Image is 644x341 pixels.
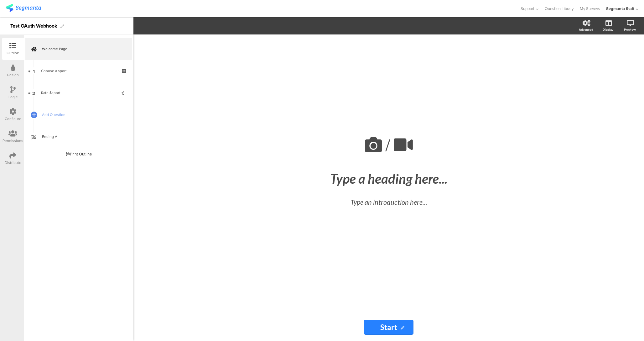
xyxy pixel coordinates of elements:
[33,67,35,74] span: 1
[32,89,35,96] span: 2
[606,6,634,12] div: Segmanta Staff
[521,6,534,12] span: Support
[279,197,498,207] div: Type an introduction here...
[624,27,636,32] div: Preview
[66,151,92,157] div: Print Outline
[25,82,132,104] a: 2 Rate $sport
[603,27,613,32] div: Display
[41,68,116,74] div: Choose a sport.
[273,171,505,186] div: Type a heading here...
[7,72,19,78] div: Design
[25,60,132,82] a: 1 Choose a sport.
[42,112,122,118] span: Add Question
[5,116,21,122] div: Configure
[3,138,23,144] div: Permissions
[364,320,413,335] input: Start
[8,94,18,100] div: Logic
[25,38,132,60] a: Welcome Page
[579,27,593,32] div: Advanced
[6,4,41,12] img: segmanta logo
[41,90,116,96] div: Rate $sport
[5,160,21,165] div: Distribute
[10,21,57,31] div: Test OAuth Webhook
[7,50,19,56] div: Outline
[42,46,122,52] span: Welcome Page
[385,133,390,158] span: /
[25,126,132,148] a: Ending A
[42,134,122,140] span: Ending A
